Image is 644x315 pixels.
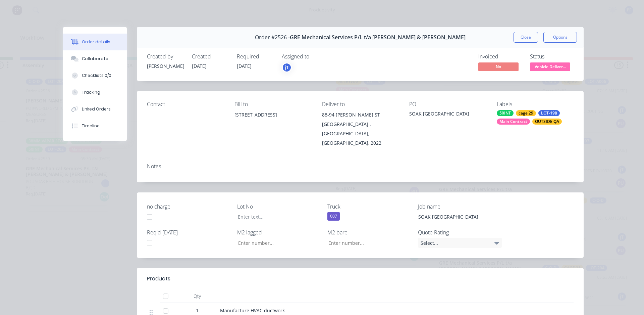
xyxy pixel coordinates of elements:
label: M2 lagged [237,228,321,236]
button: Close [514,32,538,43]
div: Assigned to [282,53,349,60]
div: 88-94 [PERSON_NAME] ST[GEOGRAPHIC_DATA] , [GEOGRAPHIC_DATA], [GEOGRAPHIC_DATA], 2022 [322,110,399,148]
div: Collaborate [82,56,108,62]
div: Bill to [234,101,311,107]
button: Tracking [63,84,127,101]
div: 88-94 [PERSON_NAME] ST [322,110,399,120]
div: Order details [82,39,110,45]
label: Quote Rating [418,228,502,236]
div: LOT-198 [538,110,560,116]
div: Status [530,53,574,60]
label: Req'd [DATE] [147,228,231,236]
button: Collaborate [63,50,127,67]
div: PO [409,101,486,107]
button: Checklists 0/0 [63,67,127,84]
label: M2 bare [327,228,411,236]
span: [DATE] [192,63,207,69]
span: GRE Mechanical Services P/L t/a [PERSON_NAME] & [PERSON_NAME] [290,34,466,41]
label: Lot No [237,203,321,211]
div: Select... [418,238,502,248]
label: Job name [418,203,502,211]
label: Truck [327,203,411,211]
span: Manufacture HVAC ductwork [220,307,285,314]
div: Deliver to [322,101,399,107]
input: Enter number... [232,238,321,248]
div: SOAK [GEOGRAPHIC_DATA] [409,110,486,120]
div: cage 29 [516,110,536,116]
div: [PERSON_NAME] [147,62,184,70]
div: SOAK [GEOGRAPHIC_DATA] [413,212,497,222]
div: Timeline [82,123,100,129]
button: jT [282,62,292,73]
div: Notes [147,163,574,170]
span: Order #2526 - [255,34,290,41]
div: 50INT [497,110,514,116]
button: Timeline [63,118,127,134]
label: no charge [147,203,231,211]
div: Tracking [82,89,100,95]
span: Vehicle Deliver... [530,62,570,71]
div: [STREET_ADDRESS] [234,110,311,132]
div: Qty [177,289,217,303]
div: Required [237,53,274,60]
div: Products [147,275,170,283]
button: Linked Orders [63,101,127,118]
div: Created [192,53,229,60]
div: [GEOGRAPHIC_DATA] , [GEOGRAPHIC_DATA], [GEOGRAPHIC_DATA], 2022 [322,120,399,148]
button: Order details [63,34,127,50]
div: Contact [147,101,224,107]
div: Invoiced [478,53,522,60]
div: OUTSIDE QA [532,119,562,125]
button: Options [543,32,577,43]
div: Main Contract [497,119,530,125]
div: 007 [327,212,340,221]
div: Created by [147,53,184,60]
input: Enter number... [323,238,411,248]
span: [DATE] [237,63,252,69]
button: Vehicle Deliver... [530,62,570,73]
div: Checklists 0/0 [82,73,111,79]
span: No [478,62,519,71]
div: [STREET_ADDRESS] [234,110,311,120]
div: Linked Orders [82,106,111,112]
div: Labels [497,101,574,107]
span: 1 [196,307,199,314]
